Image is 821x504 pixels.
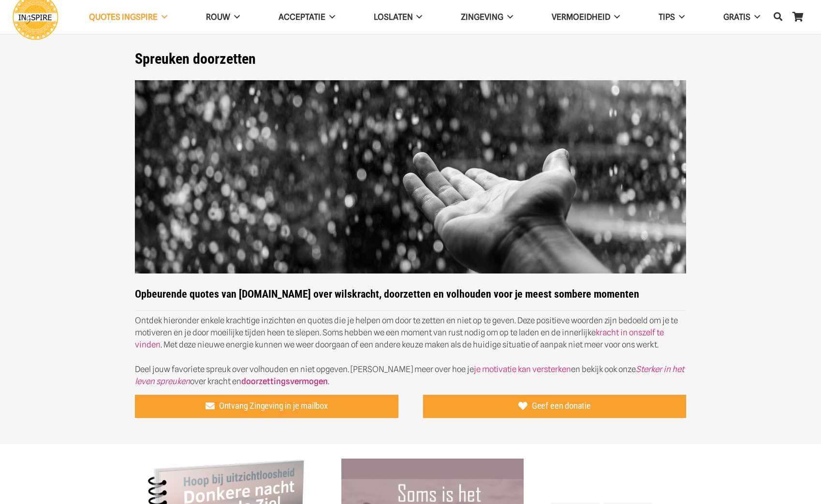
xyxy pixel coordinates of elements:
a: LoslatenLoslaten Menu [354,5,442,29]
span: Loslaten Menu [413,13,423,21]
span: Geef een donatie [532,401,591,411]
h1: Spreuken doorzetten [135,50,686,68]
span: Ontvang Zingeving in je mailbox [219,401,328,411]
span: VERMOEIDHEID Menu [610,13,620,21]
a: Ervaar jij een gebrek aan Zingeving? [135,460,317,469]
a: QUOTES INGSPIREQUOTES INGSPIRE Menu [70,5,187,29]
a: ZingevingZingeving Menu [441,5,532,29]
a: doorzettingsvermogen [241,376,328,386]
a: Sterker in het leven spreuken [135,364,684,386]
a: je motivatie kan versterken [474,364,571,374]
a: Geef een donatie [423,395,687,418]
a: AcceptatieAcceptatie Menu [259,5,354,29]
span: Zingeving [461,12,503,22]
span: Acceptatie [279,12,325,22]
span: ROUW [206,12,230,22]
span: QUOTES INGSPIRE Menu [158,13,167,21]
p: Ontdek hieronder enkele krachtige inzichten en quotes die je helpen om door te zetten en niet op ... [135,315,686,351]
span: GRATIS Menu [750,13,760,21]
img: Opbeurende quotes van ingspire.nl over doorzetten en doorgaan voor je meest sombere momenten [135,80,686,274]
span: TIPS Menu [675,13,685,21]
a: Zoeken [768,5,788,29]
a: GRATISGRATIS Menu [704,5,779,29]
a: VERMOEIDHEIDVERMOEIDHEID Menu [532,5,639,29]
a: Soms is het kiezen tussen twee kwaden opgeven is geen optie [341,460,523,469]
span: ROUW Menu [230,13,240,21]
span: Acceptatie Menu [325,13,335,21]
a: Ontvang Zingeving in je mailbox [135,395,398,418]
a: ROUWROUW Menu [187,5,259,29]
span: Zingeving Menu [503,13,513,21]
a: TIPSTIPS Menu [639,5,704,29]
span: Loslaten [374,12,413,22]
span: QUOTES INGSPIRE [89,12,158,22]
span: GRATIS [723,12,750,22]
p: Deel jouw favoriete spreuk over volhouden en niet opgeven. [PERSON_NAME] meer over hoe je en beki... [135,363,686,388]
strong: Opbeurende quotes van [DOMAIN_NAME] over wilskracht, doorzetten en volhouden voor je meest somber... [135,80,686,300]
span: TIPS [659,12,675,22]
span: VERMOEIDHEID [552,12,610,22]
